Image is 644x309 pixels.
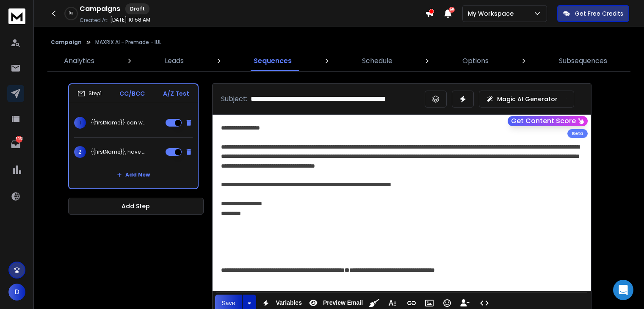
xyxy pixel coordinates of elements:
span: 50 [449,7,455,13]
a: Leads [160,51,189,71]
li: Step1CC/BCCA/Z Test1{{firstName}} can we chat?2{{firstName}}, have 2 minutes to discuss this retu... [68,83,199,189]
button: Magic AI Generator [479,91,574,108]
p: Leads [165,56,184,66]
p: Subsequences [559,56,607,66]
p: Magic AI Generator [497,95,558,103]
button: Add Step [68,198,204,215]
p: Options [462,56,489,66]
span: 2 [74,146,86,158]
a: Schedule [357,51,398,71]
a: Sequences [249,51,297,71]
span: Variables [274,299,304,306]
span: Preview Email [321,299,365,306]
div: Beta [567,129,588,138]
p: 0 % [69,11,73,16]
p: MAXRIX AI - Premade - IUL [95,39,161,46]
button: Add New [110,166,157,183]
div: Step 1 [77,90,102,97]
p: Analytics [64,56,94,66]
span: 1 [74,117,86,129]
a: Analytics [59,51,100,71]
div: Open Intercom Messenger [613,280,633,300]
p: Sequences [254,56,292,66]
p: My Workspace [468,9,517,18]
a: Subsequences [554,51,612,71]
button: D [8,284,25,301]
a: 6961 [7,136,24,153]
a: Options [457,51,494,71]
p: {{firstName}}, have 2 minutes to discuss this return? [91,149,145,155]
button: Get Content Score [508,116,588,126]
div: Draft [125,3,149,14]
p: A/Z Test [163,89,189,98]
p: Subject: [221,94,247,104]
h1: Campaigns [80,4,120,14]
p: Created At: [80,17,108,24]
button: Get Free Credits [557,5,629,22]
p: Schedule [362,56,392,66]
p: Get Free Credits [575,9,623,18]
p: CC/BCC [119,89,145,98]
img: logo [8,8,25,24]
p: {{firstName}} can we chat? [91,119,145,126]
p: 6961 [16,136,22,143]
button: Campaign [51,39,82,46]
p: [DATE] 10:58 AM [110,17,150,23]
